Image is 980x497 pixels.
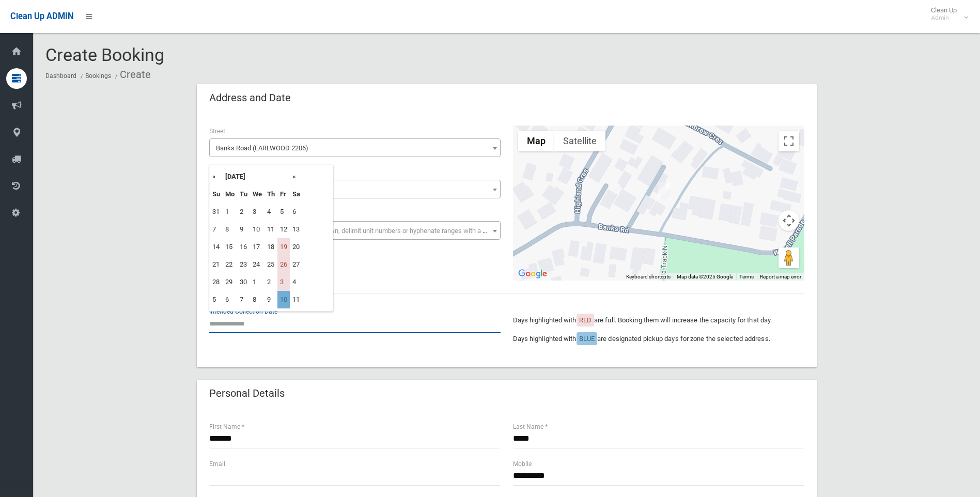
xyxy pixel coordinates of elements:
[237,273,250,291] td: 30
[223,256,237,273] td: 22
[739,274,754,279] a: Terms (opens in new tab)
[250,203,265,221] td: 3
[779,131,799,151] button: Toggle fullscreen view
[250,273,265,291] td: 1
[265,221,277,238] td: 11
[516,267,550,281] img: Google
[250,238,265,256] td: 17
[210,203,223,221] td: 31
[197,383,297,403] header: Personal Details
[290,185,303,203] th: Sa
[10,11,73,21] span: Clean Up ADMIN
[513,314,804,327] p: Days highlighted with are full. Booking them will increase the capacity for that day.
[210,291,223,308] td: 5
[210,185,223,203] th: Su
[277,256,290,273] td: 26
[250,291,265,308] td: 8
[212,141,498,156] span: Banks Road (EARLWOOD 2206)
[277,185,290,203] th: Fr
[290,273,303,291] td: 4
[265,203,277,221] td: 4
[265,291,277,308] td: 9
[760,274,801,279] a: Report a map error
[518,131,554,151] button: Show street map
[277,273,290,291] td: 3
[223,185,237,203] th: Mo
[250,256,265,273] td: 24
[931,14,957,22] small: Admin
[926,6,967,22] span: Clean Up
[265,256,277,273] td: 25
[277,203,290,221] td: 5
[237,203,250,221] td: 2
[277,291,290,308] td: 10
[290,238,303,256] td: 20
[210,238,223,256] td: 14
[237,256,250,273] td: 23
[209,138,501,157] span: Banks Road (EARLWOOD 2206)
[223,291,237,308] td: 6
[779,247,799,268] button: Drag Pegman onto the map to open Street View
[265,238,277,256] td: 18
[237,221,250,238] td: 9
[223,273,237,291] td: 29
[212,182,498,197] span: 15A
[45,72,76,80] a: Dashboard
[210,273,223,291] td: 28
[677,274,733,279] span: Map data ©2025 Google
[237,238,250,256] td: 16
[290,221,303,238] td: 13
[277,221,290,238] td: 12
[210,168,223,185] th: «
[216,227,505,235] span: Select the unit number from the dropdown, delimit unit numbers or hyphenate ranges with a comma
[223,221,237,238] td: 8
[113,65,151,84] li: Create
[223,203,237,221] td: 1
[290,168,303,185] th: »
[579,335,595,343] span: BLUE
[513,333,804,345] p: Days highlighted with are designated pickup days for zone the selected address.
[277,238,290,256] td: 19
[209,180,501,198] span: 15A
[516,267,550,281] a: Open this area in Google Maps (opens a new window)
[579,316,592,324] span: RED
[210,256,223,273] td: 21
[265,273,277,291] td: 2
[197,88,303,108] header: Address and Date
[658,182,671,199] div: 15A Banks Road, EARLWOOD NSW 2206
[237,291,250,308] td: 7
[250,185,265,203] th: We
[45,44,164,65] span: Create Booking
[290,291,303,308] td: 11
[554,131,605,151] button: Show satellite imagery
[626,273,671,281] button: Keyboard shortcuts
[223,168,290,185] th: [DATE]
[210,221,223,238] td: 7
[250,221,265,238] td: 10
[779,210,799,231] button: Map camera controls
[237,185,250,203] th: Tu
[290,203,303,221] td: 6
[223,238,237,256] td: 15
[85,72,111,80] a: Bookings
[290,256,303,273] td: 27
[265,185,277,203] th: Th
